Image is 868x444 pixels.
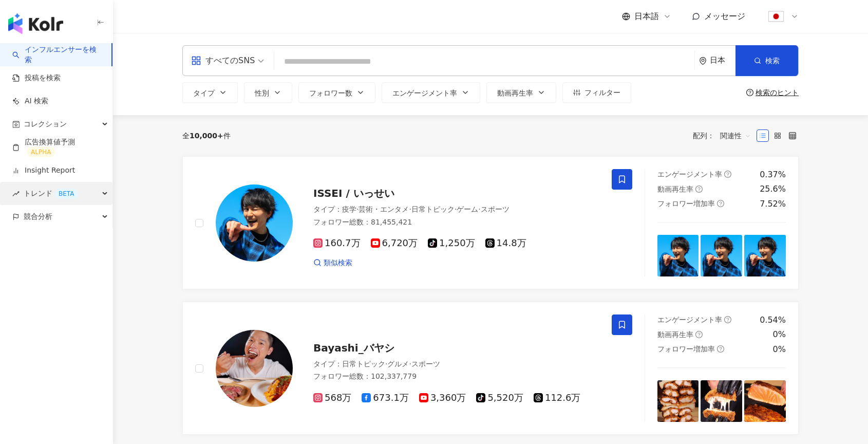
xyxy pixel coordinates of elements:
span: タイプ [193,89,215,97]
span: フォロワー増加率 [657,199,715,208]
span: エンゲージメント率 [392,89,457,97]
span: ゲーム [457,205,478,213]
span: 日本語 [634,11,659,22]
div: 7.52% [760,198,786,210]
span: 類似検索 [324,258,352,268]
button: フォロワー数 [298,82,375,103]
div: フォロワー総数 ： 81,455,421 [313,217,599,228]
a: KOL AvatarISSEI / いっせいタイプ：疫学·芸術・エンタメ·日常トピック·ゲーム·スポーツフォロワー総数：81,455,421160.7万6,720万1,250万14.8万類似検索... [182,156,799,289]
div: 0% [773,344,786,355]
span: Bayashi_バヤシ [313,342,394,354]
span: 5,520万 [476,393,523,403]
div: フォロワー総数 ： 102,337,779 [313,372,599,382]
button: エンゲージメント率 [382,82,480,103]
span: コレクション [24,113,67,136]
span: question-circle [717,200,724,207]
span: フォロワー数 [309,89,352,97]
span: トレンド [24,182,78,205]
span: 160.7万 [313,238,361,249]
span: 動画再生率 [657,185,693,193]
span: question-circle [724,316,731,323]
span: question-circle [695,186,703,193]
span: · [455,205,457,213]
span: 3,360万 [419,393,466,403]
div: 全 件 [182,132,231,140]
div: タイプ ： [313,205,599,215]
a: 類似検索 [313,258,352,268]
div: BETA [54,189,78,199]
img: post-image [657,235,699,276]
span: question-circle [724,171,731,178]
span: スポーツ [411,360,440,368]
button: タイプ [182,82,238,103]
span: 性別 [255,89,269,97]
div: 日本 [710,56,735,65]
span: 芸術・エンタメ [358,205,409,213]
span: 112.6万 [534,393,581,403]
img: flag-Japan-800x800.png [766,7,786,26]
div: 0.54% [760,314,786,326]
button: 性別 [244,82,292,103]
span: 6,720万 [371,238,418,249]
button: フィルター [562,82,631,103]
div: すべてのSNS [191,52,255,69]
img: KOL Avatar [216,330,293,407]
img: post-image [701,235,742,276]
a: searchインフルエンサーを検索 [12,45,103,65]
span: · [385,360,387,368]
span: スポーツ [481,205,510,213]
div: 配列： [693,127,757,144]
img: KOL Avatar [216,184,293,262]
div: 25.6% [760,183,786,195]
span: ISSEI / いっせい [313,187,394,199]
span: 競合分析 [24,205,52,228]
span: メッセージ [704,11,745,21]
span: question-circle [717,345,724,353]
span: · [409,205,411,213]
img: logo [8,13,63,34]
span: 1,250万 [428,238,475,249]
span: 疫学 [342,205,356,213]
span: 日常トピック [342,360,385,368]
span: environment [699,57,707,65]
span: エンゲージメント率 [657,170,722,178]
span: 動画再生率 [657,330,693,339]
span: 検索 [765,57,780,65]
span: 10,000+ [190,132,223,140]
button: 動画再生率 [486,82,556,103]
span: appstore [191,55,201,66]
span: グルメ [387,360,409,368]
span: · [409,360,411,368]
a: 投稿を検索 [12,73,61,83]
span: 14.8万 [485,238,526,249]
a: AI 検索 [12,96,48,106]
img: post-image [701,380,742,422]
span: · [478,205,480,213]
span: エンゲージメント率 [657,316,722,324]
span: · [356,205,358,213]
span: 動画再生率 [497,89,533,97]
span: フォロワー増加率 [657,345,715,353]
span: question-circle [746,89,753,96]
span: フィルター [584,88,620,97]
div: 0% [773,329,786,340]
div: 0.37% [760,169,786,180]
img: post-image [657,380,699,422]
img: post-image [744,235,786,276]
a: Insight Report [12,165,75,176]
a: 広告換算値予測ALPHA [12,137,104,158]
span: question-circle [695,331,703,338]
img: post-image [744,380,786,422]
span: 関連性 [720,127,751,144]
div: 検索のヒント [756,88,799,97]
span: 日常トピック [411,205,455,213]
span: 568万 [313,393,351,403]
span: rise [12,190,20,197]
span: 673.1万 [362,393,409,403]
a: KOL AvatarBayashi_バヤシタイプ：日常トピック·グルメ·スポーツフォロワー総数：102,337,779568万673.1万3,360万5,520万112.6万エンゲージメント率q... [182,302,799,435]
div: タイプ ： [313,359,599,369]
button: 検索 [735,45,798,76]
